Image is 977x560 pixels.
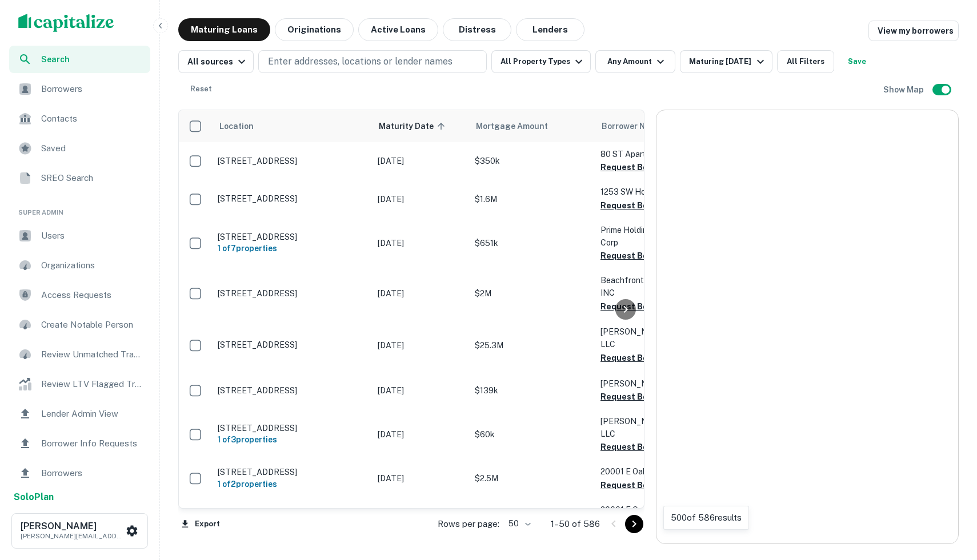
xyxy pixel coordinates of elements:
[218,423,366,433] p: [STREET_ADDRESS]
[9,252,150,279] a: Organizations
[218,340,366,350] p: [STREET_ADDRESS]
[378,339,463,352] p: [DATE]
[595,110,720,142] th: Borrower Name
[600,148,715,160] p: 80 ST Apartments LLC
[9,135,150,162] a: Saved
[839,50,875,73] button: Save your search to get updates of matches that match your search criteria.
[178,50,254,73] button: All sources
[9,222,150,249] a: Users
[600,351,693,365] button: Request Borrower Info
[183,78,219,100] button: Reset
[516,18,584,41] button: Lenders
[600,249,693,263] button: Request Borrower Info
[920,469,977,523] iframe: Chat Widget
[600,377,715,390] p: [PERSON_NAME]
[41,229,143,243] span: Users
[443,18,511,41] button: Distress
[475,237,589,249] p: $651k
[218,232,366,242] p: [STREET_ADDRESS]
[600,478,693,492] button: Request Borrower Info
[218,385,366,396] p: [STREET_ADDRESS]
[475,193,589,206] p: $1.6M
[9,46,150,73] a: Search
[14,491,54,502] strong: Solo Plan
[21,522,123,531] h6: [PERSON_NAME]
[504,515,532,532] div: 50
[600,300,693,313] button: Request Borrower Info
[9,75,150,103] a: Borrowers
[469,110,595,142] th: Mortgage Amount
[41,348,143,361] span: Review Unmatched Transactions
[21,531,123,541] p: [PERSON_NAME][EMAIL_ADDRESS][PERSON_NAME][DOMAIN_NAME]
[9,311,150,339] a: Create Notable Person
[9,164,150,192] a: SREO Search
[18,14,114,32] img: capitalize-logo.png
[438,517,499,531] p: Rows per page:
[600,186,715,198] p: 1253 SW Holdings LLC
[41,82,143,96] span: Borrowers
[883,83,926,96] h6: Show Map
[600,440,693,454] button: Request Borrower Info
[378,155,463,167] p: [DATE]
[41,142,143,155] span: Saved
[378,428,463,441] p: [DATE]
[41,288,143,302] span: Access Requests
[11,513,148,549] button: [PERSON_NAME][PERSON_NAME][EMAIL_ADDRESS][PERSON_NAME][DOMAIN_NAME]
[41,112,143,126] span: Contacts
[9,105,150,132] a: Contacts
[378,287,463,300] p: [DATE]
[9,281,150,309] div: Access Requests
[476,119,563,133] span: Mortgage Amount
[178,18,270,41] button: Maturing Loans
[600,224,715,249] p: Prime Holding Real Estate Corp
[372,110,469,142] th: Maturity Date
[41,259,143,272] span: Organizations
[14,490,54,504] a: SoloPlan
[9,370,150,398] div: Review LTV Flagged Transactions
[378,384,463,397] p: [DATE]
[9,400,150,428] a: Lender Admin View
[600,160,693,174] button: Request Borrower Info
[218,478,366,490] h6: 1 of 2 properties
[9,430,150,457] div: Borrower Info Requests
[602,119,662,133] span: Borrower Name
[680,50,772,73] button: Maturing [DATE]
[475,384,589,397] p: $139k
[656,110,958,543] div: 0 0
[777,50,834,73] button: All Filters
[868,21,959,41] a: View my borrowers
[600,503,715,516] p: 20001 E Oakmont LLC
[475,428,589,441] p: $60k
[689,55,767,69] div: Maturing [DATE]
[41,466,143,480] span: Borrowers
[41,171,143,185] span: SREO Search
[178,515,223,533] button: Export
[491,50,591,73] button: All Property Types
[212,110,372,142] th: Location
[600,274,715,299] p: Beachfront Holdings Group INC
[595,50,675,73] button: Any Amount
[218,242,366,255] h6: 1 of 7 properties
[475,339,589,352] p: $25.3M
[378,193,463,206] p: [DATE]
[378,237,463,249] p: [DATE]
[41,407,143,421] span: Lender Admin View
[358,18,438,41] button: Active Loans
[600,465,715,478] p: 20001 E Oakmont LLC
[218,433,366,446] h6: 1 of 3 properties
[41,53,143,66] span: Search
[379,119,449,133] span: Maturity Date
[671,511,742,525] p: 500 of 586 results
[275,18,354,41] button: Originations
[41,437,143,450] span: Borrower Info Requests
